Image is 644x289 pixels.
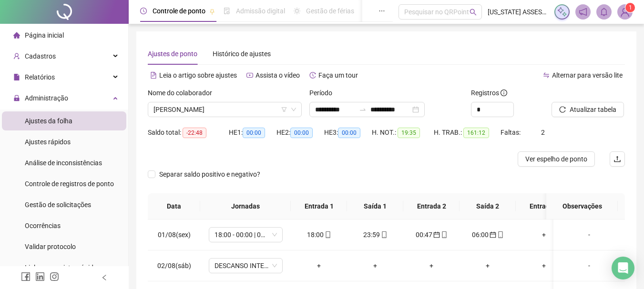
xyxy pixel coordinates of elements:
span: Ajustes da folha [25,117,72,125]
span: user-add [13,53,20,60]
div: 00:47 [411,229,452,240]
span: swap-right [359,106,367,113]
div: + [523,229,564,240]
span: Faltas: [501,129,522,136]
div: 06:00 [467,229,508,240]
span: CLELTON RIBEIRO DA CRUZ [153,102,296,117]
span: Ver espelho de ponto [525,154,587,164]
span: Controle de ponto [153,7,205,15]
span: mobile [324,231,331,238]
span: instagram [50,272,59,281]
span: Análise de inconsistências [25,159,102,167]
span: Registros [471,88,507,98]
span: sun [294,8,300,14]
span: 2 [541,129,545,136]
span: Cadastros [25,52,56,60]
button: Atualizar tabela [552,102,624,117]
div: - [561,260,617,271]
img: sparkle-icon.fc2bf0ac1784a2077858766a79e2daf3.svg [557,7,567,17]
span: Controle de registros de ponto [25,180,114,188]
span: facebook [21,272,31,281]
span: 19:35 [398,128,420,138]
label: Nome do colaborador [148,88,218,98]
span: filter [281,107,287,112]
th: Saída 2 [460,193,516,219]
span: swap [543,72,550,79]
div: HE 1: [229,127,276,138]
span: mobile [380,231,388,238]
div: + [355,260,396,271]
label: Período [309,88,338,98]
span: Assista o vídeo [256,71,300,79]
div: - [561,229,617,240]
span: Link para registro rápido [25,264,97,271]
span: Administração [25,94,68,102]
th: Observações [546,193,618,219]
span: 02/08(sáb) [157,262,191,269]
span: linkedin [35,272,45,281]
th: Saída 1 [347,193,403,219]
sup: Atualize o seu contato no menu Meus Dados [625,3,635,12]
span: Observações [554,201,610,211]
span: 00:00 [243,128,265,138]
th: Data [148,193,200,219]
span: file-done [224,8,230,14]
div: + [467,260,508,271]
div: 23:59 [355,229,396,240]
span: calendar [432,231,440,238]
span: lock [13,95,20,101]
span: reload [559,106,566,113]
span: Alternar para versão lite [552,71,623,79]
span: Página inicial [25,31,64,39]
span: Ajustes rápidos [25,138,71,146]
span: -22:48 [183,128,206,138]
span: down [291,107,296,112]
span: Gestão de solicitações [25,201,91,209]
span: file-text [150,72,157,79]
span: Histórico de ajustes [213,50,271,58]
span: to [359,106,367,113]
span: DESCANSO INTER-JORNADA [215,259,277,273]
span: Faça um tour [318,71,358,79]
span: 01/08(sex) [158,231,191,239]
span: upload [613,155,621,163]
span: 161:12 [463,128,489,138]
span: Atualizar tabela [570,104,616,115]
span: Ajustes de ponto [148,50,197,58]
th: Entrada 3 [516,193,572,219]
div: Saldo total: [148,127,229,138]
div: HE 2: [276,127,324,138]
span: 00:00 [290,128,313,138]
span: youtube [246,72,253,79]
span: home [13,32,20,39]
div: H. TRAB.: [434,127,501,138]
span: Validar protocolo [25,243,76,250]
span: calendar [489,231,496,238]
span: 1 [629,4,632,11]
div: + [523,260,564,271]
span: 18:00 - 00:00 | 00:30 - 06:00 [215,228,277,242]
span: Admissão digital [236,7,285,15]
span: notification [579,8,587,16]
span: Ocorrências [25,222,61,229]
span: Relatórios [25,73,55,81]
span: search [470,9,477,16]
th: Jornadas [200,193,291,219]
span: mobile [496,231,504,238]
th: Entrada 2 [403,193,460,219]
span: 00:00 [338,128,360,138]
button: Ver espelho de ponto [518,151,595,167]
th: Entrada 1 [291,193,347,219]
span: history [309,72,316,79]
div: + [298,260,339,271]
span: Gestão de férias [306,7,354,15]
span: clock-circle [140,8,147,14]
span: ellipsis [378,8,385,14]
div: Open Intercom Messenger [612,257,634,279]
span: left [101,274,108,281]
div: H. NOT.: [372,127,434,138]
span: pushpin [209,9,215,14]
div: 18:00 [298,229,339,240]
span: mobile [440,231,448,238]
span: Separar saldo positivo e negativo? [155,169,264,179]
